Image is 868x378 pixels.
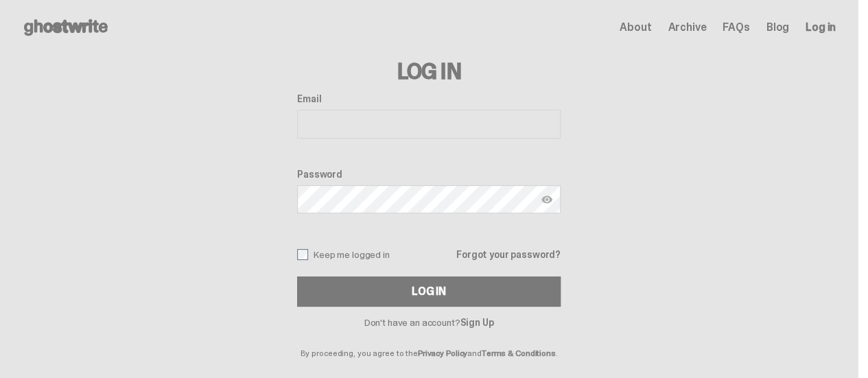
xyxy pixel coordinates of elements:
[297,169,561,180] label: Password
[418,348,467,359] a: Privacy Policy
[766,22,789,33] a: Blog
[668,22,706,33] a: Archive
[297,60,561,82] h3: Log In
[482,348,556,359] a: Terms & Conditions
[297,318,561,327] p: Don't have an account?
[297,93,561,104] label: Email
[297,249,390,260] label: Keep me logged in
[456,250,561,259] a: Forgot your password?
[620,22,651,33] a: About
[460,316,493,329] a: Sign Up
[412,286,446,297] div: Log In
[723,22,749,33] a: FAQs
[541,194,552,205] img: Show password
[297,249,308,260] input: Keep me logged in
[806,22,836,33] a: Log in
[297,276,561,307] button: Log In
[297,327,561,357] p: By proceeding, you agree to the and .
